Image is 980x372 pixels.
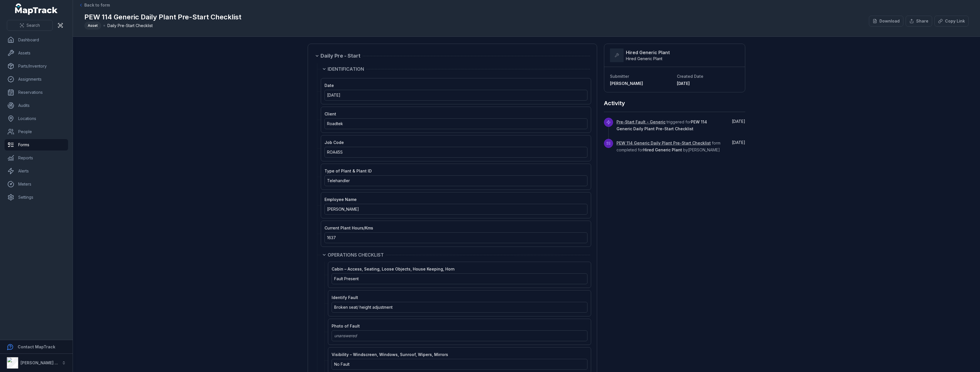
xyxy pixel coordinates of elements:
[320,52,360,60] span: Daily Pre - Start
[732,140,745,145] span: [DATE]
[5,34,68,46] a: Dashboard
[732,119,745,124] span: [DATE]
[643,147,682,152] span: Hired Generic Plant
[869,16,903,27] button: Download
[327,178,350,183] span: Telehandler
[328,66,364,72] span: IDENTIFICATION
[324,83,334,88] span: Date
[616,141,720,152] span: form completed for by [PERSON_NAME]
[677,81,690,86] time: 10/15/2025, 7:07:41 AM
[5,113,68,124] a: Locations
[732,140,745,145] time: 10/15/2025, 7:07:41 AM
[610,48,739,62] a: Hired Generic PlantHired Generic Plant
[334,276,359,281] span: Fault Present
[332,324,360,328] span: Photo of Fault
[15,3,58,15] a: MapTrack
[324,225,373,230] span: Current Plant Hours/Kms
[616,119,707,131] span: triggered for
[334,333,357,338] span: unanswered
[5,87,68,98] a: Reservations
[5,47,68,59] a: Assets
[107,23,153,29] span: Daily Pre-Start Checklist
[5,74,68,85] a: Assignments
[610,74,629,79] span: Submitter
[26,23,40,28] span: Search
[626,49,670,56] strong: Hired Generic Plant
[5,100,68,111] a: Audits
[332,267,455,271] span: Cabin – Access, Seating, Loose Objects, House Keeping, Horn
[334,362,350,367] span: No Fault
[732,119,745,124] time: 10/15/2025, 7:07:41 AM
[327,150,343,155] span: ROA45S
[626,56,662,61] span: Hired Generic Plant
[934,16,969,27] button: Copy Link
[677,81,690,86] span: [DATE]
[5,60,68,72] a: Parts/Inventory
[324,111,336,116] span: Client
[324,168,372,173] span: Type of Plant & Plant ID
[332,295,358,300] span: Identify Fault
[604,99,625,107] h2: Activity
[616,119,665,125] a: Pre-Start Fault - Generic
[5,192,68,203] a: Settings
[906,16,932,27] button: Share
[84,22,101,30] div: Asset
[18,344,55,349] strong: Contact MapTrack
[327,93,340,97] span: [DATE]
[327,121,343,126] span: Roadtek
[324,140,344,145] span: Job Code
[5,126,68,137] a: People
[328,251,384,258] span: OPERATIONS CHECKLIST
[327,207,359,212] span: [PERSON_NAME]
[610,81,643,86] span: [PERSON_NAME]
[21,360,67,365] strong: [PERSON_NAME] Group
[332,352,448,357] span: Visibility – Windscreen, Windows, Sunroof, Wipers, Mirrors
[5,139,68,151] a: Forms
[324,197,357,202] span: Employee Name
[84,2,110,8] span: Back to form
[5,152,68,164] a: Reports
[327,235,336,240] span: 1637
[5,165,68,177] a: Alerts
[79,2,110,8] a: Back to form
[334,305,393,310] span: Broken seat/ height adjustment
[5,178,68,190] a: Meters
[84,13,241,22] h1: PEW 114 Generic Daily Plant Pre-Start Checklist
[616,140,711,146] a: PEW 114 Generic Daily Plant Pre-Start Checklist
[327,93,340,97] time: 10/15/2025, 12:00:00 AM
[7,20,53,31] button: Search
[677,74,703,79] span: Created Date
